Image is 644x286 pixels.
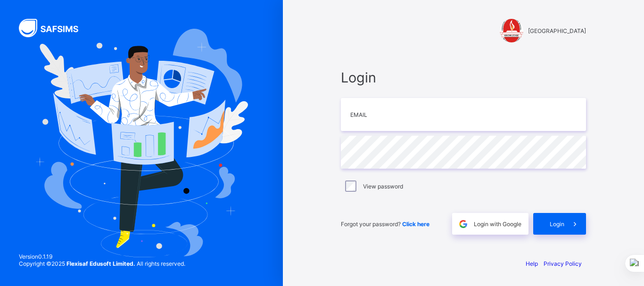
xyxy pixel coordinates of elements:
[341,69,586,86] span: Login
[19,260,185,267] span: Copyright © 2025 All rights reserved.
[19,253,185,260] span: Version 0.1.19
[474,221,521,228] span: Login with Google
[550,221,564,228] span: Login
[528,27,586,34] span: [GEOGRAPHIC_DATA]
[19,19,90,37] img: SAFSIMS Logo
[363,183,403,190] label: View password
[402,221,429,228] a: Click here
[526,260,538,267] a: Help
[544,260,582,267] a: Privacy Policy
[341,221,429,228] span: Forgot your password?
[458,219,469,229] img: google.396cfc9801f0270233282035f929180a.svg
[35,29,248,258] img: Hero Image
[66,260,135,267] strong: Flexisaf Edusoft Limited.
